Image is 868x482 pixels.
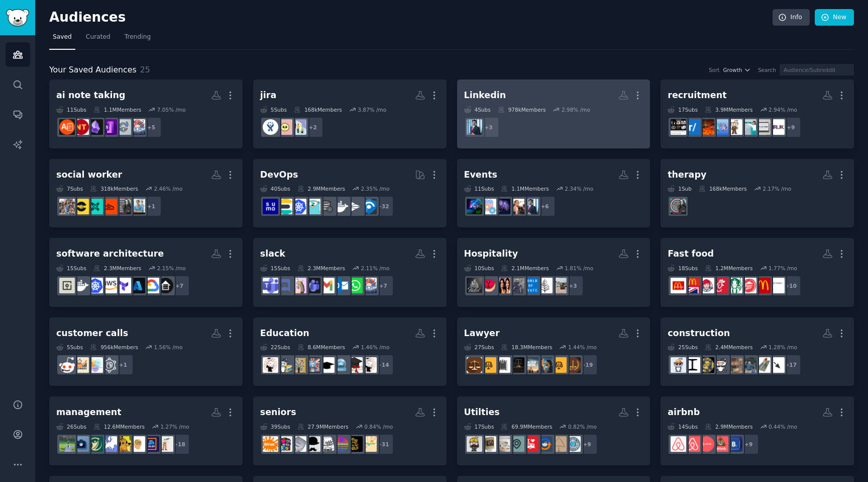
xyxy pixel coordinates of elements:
[121,29,154,50] a: Trending
[464,265,494,272] div: 10 Sub s
[358,106,386,113] div: 3.87 % /mo
[705,344,752,351] div: 2.4M Members
[302,117,323,138] div: + 2
[93,423,145,430] div: 12.6M Members
[671,436,686,452] img: AirBnB
[140,65,150,74] span: 25
[73,436,89,452] img: work
[495,436,510,452] img: Apartmentliving
[86,33,111,42] span: Curated
[815,9,854,26] a: New
[738,434,759,455] div: + 9
[6,9,29,27] img: GummySearch logo
[116,199,131,214] img: therapists
[49,396,243,465] a: management26Subs12.6MMembers1.27% /mo+18IndiaCareersAldi_employeesskillsExecutiveDysfunctioncscar...
[260,406,296,419] div: seniors
[253,317,447,386] a: Education22Subs8.6MMembers1.46% /mo+14OntarioUniversitieshighschoolUniversityUniUKTeachingUKteach...
[467,357,482,373] img: FamilyLaw
[668,248,714,260] div: Fast food
[727,119,742,135] img: humanresources
[699,119,714,135] img: recruitinghell
[481,436,496,452] img: AskElectricians
[260,89,276,102] div: jira
[481,357,496,373] img: AusLegal
[101,278,117,293] img: aws
[82,29,114,50] a: Curated
[464,185,494,192] div: 11 Sub s
[361,265,390,272] div: 2.11 % /mo
[501,344,552,351] div: 18.3M Members
[263,357,278,373] img: college
[101,357,117,373] img: userexperience
[90,185,138,192] div: 318k Members
[501,185,549,192] div: 1.1M Members
[467,278,482,293] img: Hotels_India
[277,436,292,452] img: 80s
[780,275,801,296] div: + 10
[49,79,243,148] a: ai note taking11Subs1.1MMembers7.05% /mo+5AI_AgentsProductivityGeeksOneNoteObsidianMDNoteTakingAi...
[157,106,186,113] div: 7.05 % /mo
[727,357,742,373] img: masonry
[169,434,190,455] div: + 18
[780,117,801,138] div: + 9
[291,119,306,135] img: scrum
[464,169,497,181] div: Events
[709,66,720,73] div: Sort
[333,436,349,452] img: 80smovies
[116,119,131,135] img: ProductivityGeeks
[260,169,298,181] div: DevOps
[464,89,506,102] div: Linkedin
[509,199,524,214] img: CelebEvents
[723,66,742,73] span: Growth
[713,119,728,135] img: AskHR
[263,278,278,293] img: MicrosoftTeams
[755,278,771,293] img: McDonaldsEmployees
[562,106,590,113] div: 2.98 % /mo
[741,357,756,373] img: Concrete
[685,278,700,293] img: McDonaldsUK
[260,265,290,272] div: 15 Sub s
[498,106,546,113] div: 978k Members
[56,106,86,113] div: 11 Sub s
[319,199,335,214] img: dataengineering
[523,357,538,373] img: TheLincolnLawyer
[260,327,309,340] div: Education
[305,199,320,214] img: golang
[347,199,363,214] img: cribl
[130,278,145,293] img: AZURE
[291,199,306,214] img: kubernetes
[59,357,75,373] img: sales
[509,436,524,452] img: housing
[565,265,593,272] div: 1.81 % /mo
[523,199,538,214] img: LinkedInLunatics
[780,354,801,375] div: + 17
[661,238,854,307] a: Fast food18Subs1.2MMembers1.77% /mo+10ChickFilAforSoCalMcDonaldsEmployeespizzahutemployeesStarbuc...
[769,357,785,373] img: stonemasonry
[685,436,700,452] img: airbnb_hosts
[668,106,698,113] div: 17 Sub s
[277,278,292,293] img: DiscordRP
[319,436,335,452] img: 80smusic
[661,79,854,148] a: recruitment17Subs3.9MMembers2.94% /mo+9HumanResourcesUKjobhuntingrecruiterhumanresourcesAskHRrecr...
[464,327,500,340] div: Lawyer
[59,119,75,135] img: AiNoteTaker
[758,66,776,73] div: Search
[56,327,128,340] div: customer calls
[668,344,698,351] div: 25 Sub s
[671,119,686,135] img: Recruitment
[705,106,752,113] div: 3.9M Members
[87,436,103,452] img: Leadership
[373,275,394,296] div: + 7
[565,436,581,452] img: utilities
[56,169,122,181] div: social worker
[361,185,390,192] div: 2.35 % /mo
[523,436,538,452] img: RVLiving
[253,79,447,148] a: jira5Subs168kMembers3.87% /mo+2scrumJiraiKeijira
[263,119,278,135] img: jira
[495,278,510,293] img: SouthernHospitality_
[87,199,103,214] img: socialwork
[661,159,854,228] a: therapy1Sub168kMembers2.17% /motherapists
[59,278,75,293] img: SystemDesignConcepts
[537,278,553,293] img: FourSeasonsHotels
[661,317,854,386] a: construction25Subs2.4MMembers1.28% /mo+17stonemasonryPlasteringConcretemasonryArchitectsnuclearSt...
